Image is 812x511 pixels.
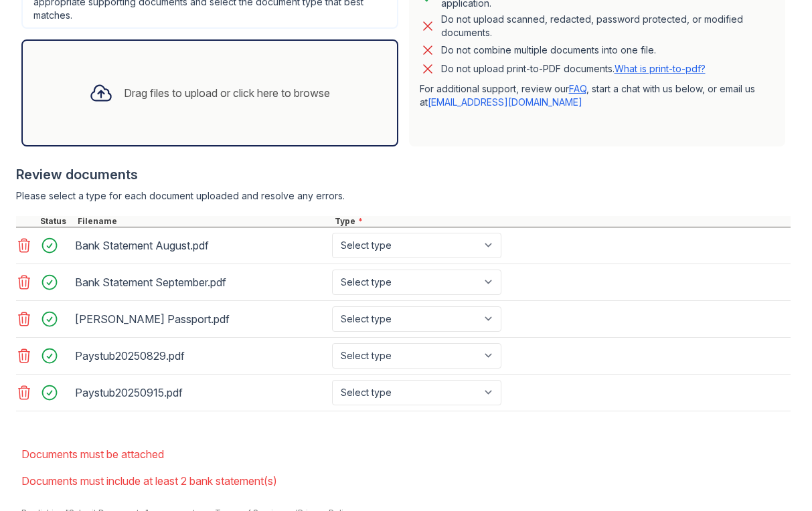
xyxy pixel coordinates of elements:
[16,189,791,203] div: Please select a type for each document uploaded and resolve any errors.
[332,216,791,227] div: Type
[75,272,327,293] div: Bank Statement September.pdf
[420,82,775,109] p: For additional support, review our , start a chat with us below, or email us at
[16,165,791,184] div: Review documents
[75,216,332,227] div: Filename
[441,42,656,58] div: Do not combine multiple documents into one file.
[21,441,791,468] li: Documents must be attached
[37,216,75,227] div: Status
[75,308,327,330] div: [PERSON_NAME] Passport.pdf
[75,382,327,403] div: Paystub20250915.pdf
[428,96,582,108] a: [EMAIL_ADDRESS][DOMAIN_NAME]
[615,63,706,74] a: What is print-to-pdf?
[75,345,327,367] div: Paystub20250829.pdf
[124,85,330,101] div: Drag files to upload or click here to browse
[441,62,706,76] p: Do not upload print-to-PDF documents.
[569,83,586,94] a: FAQ
[75,235,327,256] div: Bank Statement August.pdf
[21,468,791,494] li: Documents must include at least 2 bank statement(s)
[441,13,775,39] div: Do not upload scanned, redacted, password protected, or modified documents.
